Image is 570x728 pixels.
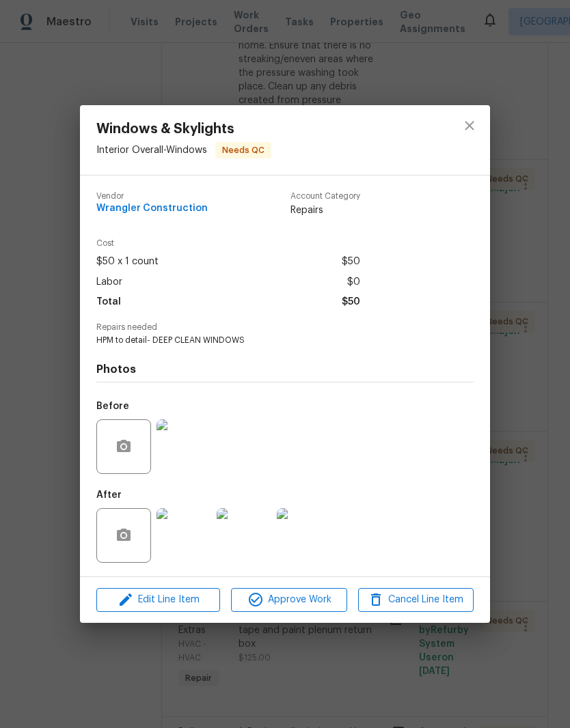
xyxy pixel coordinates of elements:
[290,204,360,217] span: Repairs
[96,335,436,346] span: HPM to detail- DEEP CLEAN WINDOWS
[362,591,470,608] span: Cancel Line Item
[217,143,270,157] span: Needs QC
[290,192,360,201] span: Account Category
[342,292,360,312] span: $50
[96,204,208,214] span: Wrangler Construction
[96,145,207,155] span: Interior Overall - Windows
[96,292,121,312] span: Total
[453,109,486,142] button: close
[96,239,360,248] span: Cost
[96,192,208,201] span: Vendor
[96,490,122,500] h5: After
[347,272,360,292] span: $0
[96,402,129,411] h5: Before
[235,591,342,608] span: Approve Work
[231,588,347,612] button: Approve Work
[100,591,216,608] span: Edit Line Item
[96,122,271,137] span: Windows & Skylights
[96,588,220,612] button: Edit Line Item
[96,272,122,292] span: Labor
[96,363,474,376] h4: Photos
[96,323,474,332] span: Repairs needed
[96,252,159,272] span: $50 x 1 count
[342,252,360,272] span: $50
[358,588,474,612] button: Cancel Line Item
